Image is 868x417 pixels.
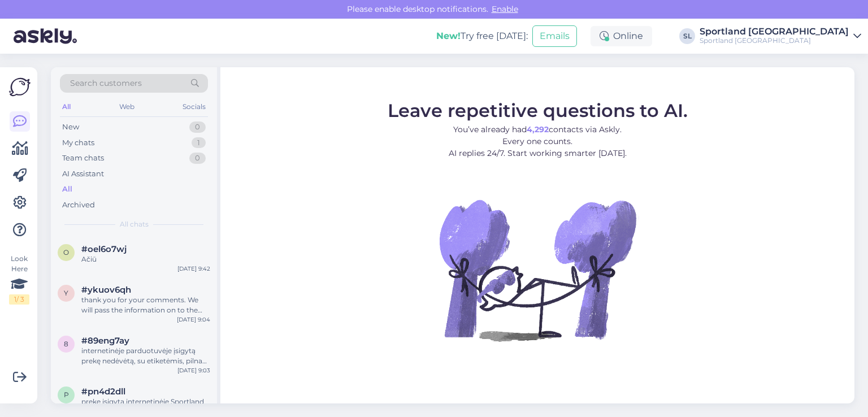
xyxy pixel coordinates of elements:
b: 4,292 [527,124,549,134]
div: [DATE] 9:04 [177,315,210,324]
div: 1 [192,137,206,149]
div: Web [117,99,137,114]
div: New [62,121,79,133]
span: #pn4d2dll [81,386,125,397]
div: Sportland [GEOGRAPHIC_DATA] [700,27,849,36]
div: 0 [189,153,206,164]
div: SL [679,28,695,44]
div: Archived [62,199,95,211]
span: #89eng7ay [81,336,129,346]
b: New! [436,31,461,41]
div: internetinėje parduotuvėje įsigytą prekę nedėvėtą, su etiketėmis, pilna komplektacija, galima grą... [81,346,210,366]
span: All chats [120,219,149,229]
span: #oel6o7wj [81,244,127,254]
span: 8 [64,340,68,348]
div: prekę įsigytą internetinėje Sportland parduotuvėje, galima grąžinti ir fizinėje Sportland parduot... [81,397,210,417]
div: Sportland [GEOGRAPHIC_DATA] [700,36,849,45]
span: o [63,248,69,257]
div: 1 / 3 [9,294,29,305]
span: p [64,390,69,399]
img: No Chat active [436,168,639,371]
div: Ačiū [81,254,210,264]
div: Socials [180,99,208,114]
span: y [64,289,68,297]
a: Sportland [GEOGRAPHIC_DATA]Sportland [GEOGRAPHIC_DATA] [700,27,861,45]
span: #ykuov6qh [81,285,131,295]
p: You’ve already had contacts via Askly. Every one counts. AI replies 24/7. Start working smarter [... [388,123,688,159]
div: Team chats [62,153,104,164]
div: All [62,184,72,195]
div: 0 [189,121,206,133]
div: All [60,99,73,114]
div: [DATE] 9:42 [177,264,210,273]
img: Askly Logo [9,76,31,98]
div: thank you for your comments. We will pass the information on to the responsible person. We apolog... [81,295,210,315]
div: AI Assistant [62,168,104,180]
div: Online [591,26,652,46]
button: Emails [532,25,577,47]
div: My chats [62,137,94,149]
span: Enable [488,4,522,14]
div: [DATE] 9:03 [177,366,210,375]
span: Leave repetitive questions to AI. [388,99,688,121]
div: Look Here [9,254,29,305]
div: Try free [DATE]: [436,29,528,43]
span: Search customers [70,77,142,89]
